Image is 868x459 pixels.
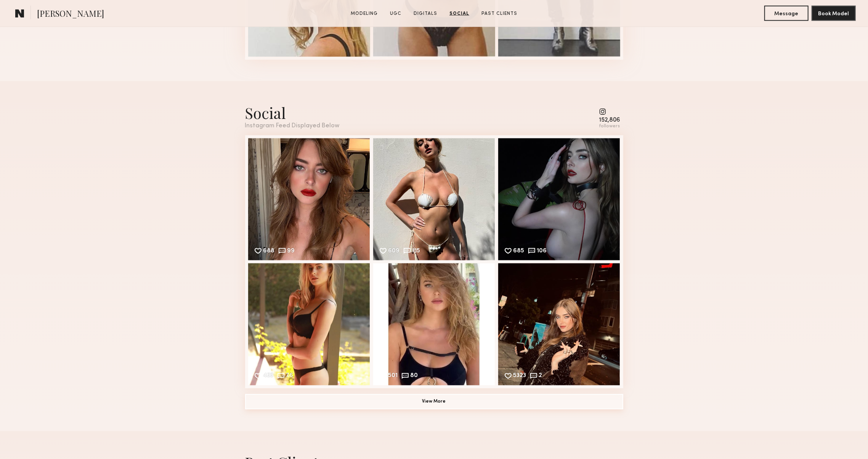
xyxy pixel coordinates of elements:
div: Social [245,103,340,123]
div: Instagram Feed Displayed Below [245,123,340,129]
a: UGC [387,10,404,17]
div: 685 [513,248,525,255]
button: Book Model [812,6,856,21]
div: 501 [388,373,398,380]
a: Social [446,10,472,17]
button: View More [245,394,623,409]
a: Past Clients [478,10,520,17]
a: Book Model [812,10,856,16]
div: 80 [411,373,418,380]
div: 152,806 [599,117,620,123]
span: [PERSON_NAME] [37,8,104,21]
a: Modeling [348,10,381,17]
div: 2 [539,373,542,380]
div: 76 [286,373,294,380]
div: 99 [287,248,295,255]
button: Message [764,6,809,21]
div: 115 [412,248,420,255]
div: 5323 [513,373,526,380]
div: 106 [537,248,547,255]
div: 609 [388,248,400,255]
div: 688 [263,248,275,255]
div: followers [599,124,620,129]
div: 433 [263,373,274,380]
a: Digitals [411,10,440,17]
